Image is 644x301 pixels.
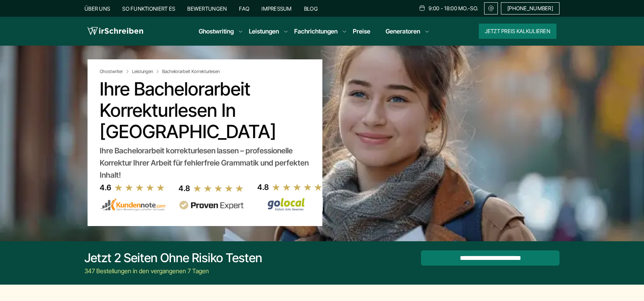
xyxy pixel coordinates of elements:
a: Ghostwriting [199,27,234,36]
img: stars [272,183,323,191]
img: Email [488,5,494,11]
button: Jetzt Preis kalkulieren [479,24,556,39]
a: Ghostwriter [100,68,131,75]
a: Leistungen [132,68,161,75]
a: Blog [304,5,318,12]
img: stars [193,184,244,193]
div: 4.8 [257,181,269,193]
a: Generatoren [386,27,420,36]
a: Fachrichtungen [294,27,338,36]
a: So funktioniert es [122,5,175,12]
div: 4.8 [179,182,190,194]
span: 9:00 - 18:00 Mo.-So. [429,5,478,11]
img: stars [114,183,165,192]
div: Jetzt 2 Seiten ohne Risiko testen [84,250,262,266]
a: Preise [353,27,370,35]
a: Bewertungen [187,5,227,12]
a: [PHONE_NUMBER] [501,2,560,14]
span: Bachelorarbeit Korrekturlesen [162,68,220,75]
h1: Ihre Bachelorarbeit Korrekturlesen in [GEOGRAPHIC_DATA] [100,78,310,142]
img: kundennote [100,198,165,211]
a: FAQ [239,5,249,12]
a: Über uns [84,5,110,12]
div: 4.6 [100,182,111,194]
img: Wirschreiben Bewertungen [257,197,323,211]
a: Leistungen [249,27,279,36]
img: Schedule [419,5,426,11]
span: [PHONE_NUMBER] [507,5,553,11]
a: Impressum [261,5,292,12]
div: 347 Bestellungen in den vergangenen 7 Tagen [84,266,262,276]
div: Ihre Bachelorarbeit korrekturlesen lassen – professionelle Korrektur Ihrer Arbeit für fehlerfreie... [100,145,310,181]
img: logo wirschreiben [88,25,143,37]
img: provenexpert reviews [179,201,244,210]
